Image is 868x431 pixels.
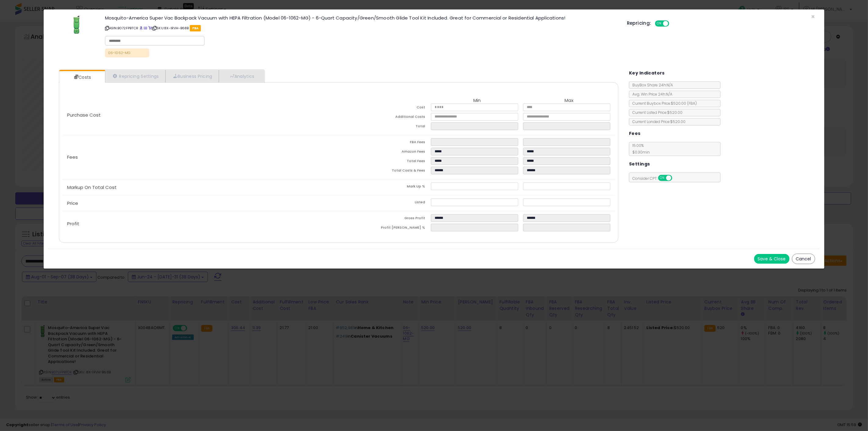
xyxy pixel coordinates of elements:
p: Fees [62,155,339,160]
span: ON [659,176,667,181]
h3: Mosquito-America Super Vac Backpack Vacuum with HEPA Filtration (Model 06-1062-MG) - 6-Quart Capa... [105,16,618,20]
p: Profit [62,221,339,226]
td: Total Fees [339,157,431,167]
th: Max [523,98,615,103]
p: Markup On Total Cost [62,185,339,190]
span: Avg. Win Price 24h: N/A [629,92,672,97]
a: Repricing Settings [105,70,165,82]
td: Profit [PERSON_NAME] % [339,224,431,233]
span: ON [656,21,663,26]
span: Current Buybox Price: [629,101,697,106]
a: Your listing only [148,26,152,31]
h5: Repricing: [627,21,651,26]
button: Cancel [792,254,815,264]
span: $0.30 min [629,150,650,155]
p: ASIN: B072FPBTCR | SKU: 8X-IRVH-B68B [105,23,618,33]
h5: Key Indicators [629,69,665,77]
td: Total Costs & Fees [339,167,431,176]
td: Total [339,122,431,132]
span: Consider CPT: [629,176,680,181]
span: $520.00 [671,101,697,106]
p: 06-1062-MG [105,49,149,57]
a: Analytics [219,70,264,82]
span: BuyBox Share 24h: N/A [629,82,673,88]
span: OFF [671,176,681,181]
td: Amazon Fees [339,148,431,157]
span: FBA [190,25,201,31]
p: Purchase Cost [62,113,339,118]
td: Mark Up % [339,183,431,192]
th: Min [431,98,523,103]
td: Additional Costs [339,113,431,122]
span: × [811,12,815,21]
img: 318QR-U92KL._SL60_.jpg [71,16,82,34]
td: FBA Fees [339,138,431,148]
span: OFF [668,21,678,26]
span: 15.00 % [629,143,650,155]
td: Gross Profit [339,214,431,224]
p: Price [62,201,339,206]
span: ( FBA ) [687,101,697,106]
a: All offer listings [144,26,147,31]
h5: Fees [629,130,641,137]
a: Costs [59,71,104,83]
button: Save & Close [754,254,790,264]
td: Cost [339,103,431,113]
span: Current Listed Price: $520.00 [629,110,682,115]
a: BuyBox page [139,26,143,31]
a: Business Pricing [165,70,219,82]
span: Current Landed Price: $520.00 [629,119,685,124]
td: Listed [339,198,431,208]
h5: Settings [629,160,650,168]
